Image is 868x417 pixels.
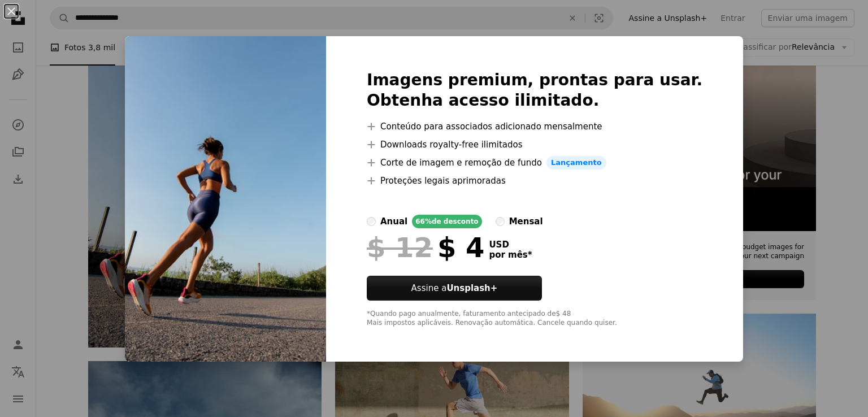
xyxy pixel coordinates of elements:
div: mensal [509,215,543,228]
img: premium_photo-1674605365723-15e6749630f4 [125,36,326,362]
li: Conteúdo para associados adicionado mensalmente [367,120,702,133]
div: anual [380,215,407,228]
div: *Quando pago anualmente, faturamento antecipado de $ 48 Mais impostos aplicáveis. Renovação autom... [367,310,702,328]
li: Corte de imagem e remoção de fundo [367,156,702,170]
span: USD [489,240,532,250]
div: $ 4 [367,233,484,262]
li: Downloads royalty-free ilimitados [367,138,702,151]
h2: Imagens premium, prontas para usar. Obtenha acesso ilimitado. [367,70,702,111]
div: 66% de desconto [412,215,481,228]
strong: Unsplash+ [446,283,497,293]
span: por mês * [489,250,532,260]
span: $ 12 [367,233,433,262]
span: Lançamento [546,156,606,170]
button: Assine aUnsplash+ [367,276,542,301]
li: Proteções legais aprimoradas [367,174,702,188]
input: anual66%de desconto [367,217,376,226]
input: mensal [496,217,505,226]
